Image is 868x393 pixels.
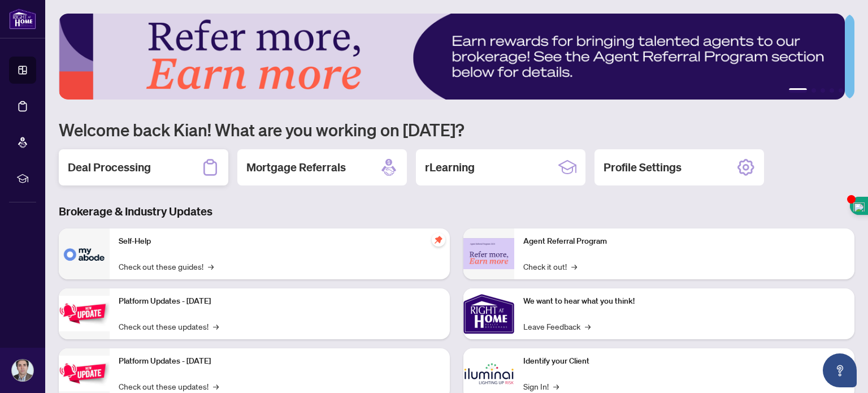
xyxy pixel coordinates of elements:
[59,356,110,391] img: Platform Updates - July 8, 2025
[523,235,845,248] p: Agent Referral Program
[523,355,845,368] p: Identify your Client
[830,88,834,93] button: 4
[119,320,219,332] a: Check out these updates!→
[523,380,559,392] a: Sign In!→
[119,295,441,308] p: Platform Updates - [DATE]
[571,260,577,273] span: →
[821,88,825,93] button: 3
[213,320,219,332] span: →
[432,233,445,247] span: pushpin
[59,296,110,331] img: Platform Updates - July 21, 2025
[59,119,854,140] h1: Welcome back Kian! What are you working on [DATE]?
[208,260,214,273] span: →
[68,159,151,175] h2: Deal Processing
[523,320,591,332] a: Leave Feedback→
[604,159,682,175] h2: Profile Settings
[119,355,441,368] p: Platform Updates - [DATE]
[12,360,33,381] img: Profile Icon
[463,288,514,339] img: We want to hear what you think!
[119,260,214,273] a: Check out these guides!→
[553,380,559,392] span: →
[823,353,857,387] button: Open asap
[59,228,110,279] img: Self-Help
[59,14,845,100] img: Slide 0
[119,380,219,392] a: Check out these updates!→
[463,238,514,269] img: Agent Referral Program
[119,235,441,248] p: Self-Help
[585,320,591,332] span: →
[246,159,346,175] h2: Mortgage Referrals
[789,88,807,93] button: 1
[9,8,36,29] img: logo
[59,204,854,219] h3: Brokerage & Industry Updates
[811,88,816,93] button: 2
[425,159,475,175] h2: rLearning
[523,260,577,273] a: Check it out!→
[213,380,219,392] span: →
[839,88,843,93] button: 5
[523,295,845,308] p: We want to hear what you think!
